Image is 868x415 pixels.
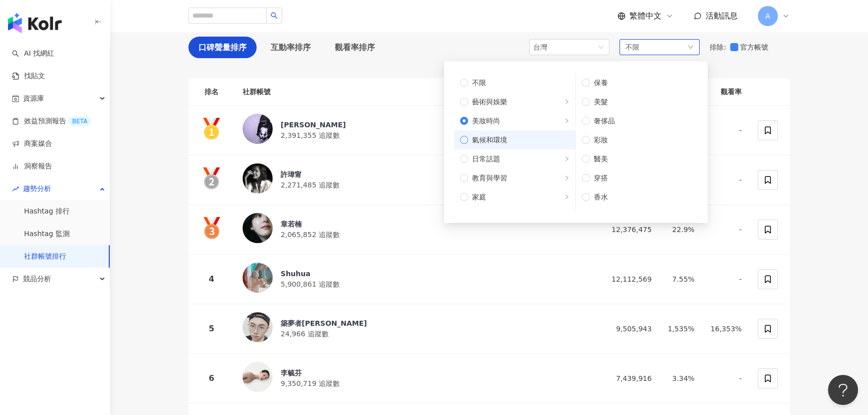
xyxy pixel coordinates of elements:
img: KOL Avatar [243,114,273,144]
th: 社群帳號 [235,78,599,106]
span: 家庭 [472,191,486,202]
span: 趨勢分析 [23,177,51,200]
a: searchAI 找網紅 [12,49,54,59]
span: 財經 [472,211,486,222]
a: KOL Avatar築夢者[PERSON_NAME]24,966 追蹤數 [243,312,591,345]
div: 22.9% [668,224,694,235]
span: 5,900,861 追蹤數 [281,280,340,288]
span: 不限 [625,42,639,53]
td: - [703,106,750,155]
span: 醫美 [590,153,692,164]
span: 排除 : [710,43,726,51]
span: 口碑聲量排序 [198,41,247,54]
span: 美妝時尚 [472,115,500,126]
span: 9,350,719 追蹤數 [281,379,340,387]
span: rise [12,185,19,192]
div: 台灣 [533,40,566,55]
div: 5 [196,322,227,335]
iframe: Help Scout Beacon - Open [828,375,858,405]
span: search [271,12,278,19]
span: down [688,44,694,50]
div: 7,439,916 [607,373,652,384]
div: 3.34% [668,373,694,384]
span: 2,271,485 追蹤數 [281,181,340,189]
div: 12,112,569 [607,274,652,285]
span: 彩妝 [590,134,692,145]
div: 4 [196,273,227,285]
span: 資源庫 [23,87,44,110]
a: 商案媒合 [12,139,52,149]
div: 6 [196,372,227,384]
th: 觀看率 [703,78,750,106]
span: right [564,172,569,183]
td: - [703,205,750,255]
span: right [564,191,569,202]
div: 李毓芬 [281,368,340,378]
td: - [703,255,750,304]
img: KOL Avatar [243,362,273,392]
span: right [564,115,569,126]
span: 2,065,852 追蹤數 [281,231,340,239]
span: 氣候和環境 [472,134,507,145]
div: 7.55% [668,274,694,285]
span: A [765,11,770,22]
span: 美髮 [590,96,692,107]
td: - [703,354,750,403]
a: KOL AvatarShuhua5,900,861 追蹤數 [243,263,591,296]
div: 12,376,475 [607,224,652,235]
span: 繁體中文 [629,11,662,22]
span: 香水 [590,191,692,202]
span: 穿搭 [590,172,692,183]
td: - [703,155,750,205]
div: 9,505,943 [607,323,652,334]
span: 不限 [472,77,486,88]
div: 章若楠 [281,219,340,229]
div: 築夢者[PERSON_NAME] [281,318,367,328]
span: 2,391,355 追蹤數 [281,131,340,139]
a: 社群帳號排行 [24,252,66,262]
span: 保養 [590,77,692,88]
a: KOL Avatar章若楠2,065,852 追蹤數 [243,213,591,246]
div: 許瑋甯 [281,169,340,179]
span: 觀看率排序 [335,41,375,54]
a: KOL Avatar許瑋甯2,271,485 追蹤數 [243,163,591,196]
div: Shuhua [281,269,340,279]
span: 競品分析 [23,268,51,290]
div: [PERSON_NAME] [281,120,346,130]
div: 16,353% [711,323,742,334]
span: right [564,96,569,107]
span: 教育與學習 [472,172,507,183]
span: 日常話題 [472,153,500,164]
a: Hashtag 監測 [24,229,70,239]
img: KOL Avatar [243,263,273,293]
img: KOL Avatar [243,163,273,193]
span: 24,966 追蹤數 [281,330,328,338]
img: KOL Avatar [243,213,273,243]
span: 藝術與娛樂 [472,96,507,107]
img: KOL Avatar [243,312,273,342]
span: right [564,211,569,222]
a: 找貼文 [12,71,45,81]
span: 活動訊息 [706,11,738,21]
img: logo [8,13,62,33]
th: 排名 [188,78,235,106]
a: Hashtag 排行 [24,206,70,217]
span: 奢侈品 [590,115,692,126]
span: right [564,153,569,164]
a: 效益預測報告BETA [12,116,91,126]
a: KOL Avatar李毓芬9,350,719 追蹤數 [243,362,591,395]
span: 官方帳號 [738,42,772,53]
div: 1,535% [668,323,694,334]
span: 互動率排序 [271,41,311,54]
a: 洞察報告 [12,161,52,171]
a: KOL Avatar[PERSON_NAME]2,391,355 追蹤數 [243,114,591,147]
